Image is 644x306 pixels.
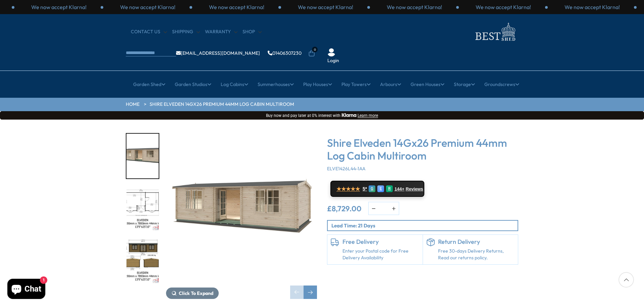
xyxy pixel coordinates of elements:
[126,239,159,283] img: Elveden4190x789014x2644mmMFTLINE_05ef15f3-8f2d-43f2-bb02-09e9d57abccb_200x200.jpg
[406,186,423,192] span: Reviews
[341,76,371,93] a: Play Towers
[258,76,294,93] a: Summerhouses
[327,48,335,56] img: User Icon
[327,136,518,162] h3: Shire Elveden 14Gx26 Premium 44mm Log Cabin Multiroom
[304,286,317,299] div: Next slide
[380,76,401,93] a: Arbours
[166,133,317,284] img: Shire Elveden 14Gx26 Premium Log Cabin Multiroom - Best Shed
[126,101,140,108] a: HOME
[411,76,444,93] a: Green Houses
[166,288,219,299] button: Click To Expand
[281,3,370,11] div: 3 / 3
[172,29,200,35] a: Shipping
[548,3,637,11] div: 3 / 3
[192,3,281,11] div: 2 / 3
[103,3,192,11] div: 1 / 3
[131,29,167,35] a: CONTACT US
[14,3,103,11] div: 3 / 3
[387,3,442,11] p: We now accept Klarna!
[327,205,362,212] ins: £8,729.00
[290,286,304,299] div: Previous slide
[386,185,393,192] div: R
[176,51,260,55] a: [EMAIL_ADDRESS][DOMAIN_NAME]
[342,238,419,246] h6: Free Delivery
[126,186,159,231] img: Elveden4190x789014x2644mmMFTPLAN_40677167-342d-438a-b30c-ffbc9aefab87_200x200.jpg
[298,3,353,11] p: We now accept Klarna!
[268,51,302,55] a: 01406307230
[476,3,531,11] p: We now accept Klarna!
[336,186,360,192] span: ★★★★★
[438,238,515,246] h6: Return Delivery
[209,3,264,11] p: We now accept Klarna!
[5,279,47,301] inbox-online-store-chat: Shopify online store chat
[175,76,211,93] a: Garden Studios
[327,57,339,64] a: Login
[377,185,384,192] div: E
[312,47,318,52] span: 0
[126,186,159,232] div: 2 / 10
[394,186,404,192] span: 144+
[126,238,159,284] div: 3 / 10
[221,76,248,93] a: Log Cabins
[459,3,548,11] div: 2 / 3
[370,3,459,11] div: 1 / 3
[454,76,475,93] a: Storage
[303,76,332,93] a: Play Houses
[205,29,237,35] a: Warranty
[342,248,419,261] a: Enter your Postal code for Free Delivery Availability
[150,101,294,108] a: Shire Elveden 14Gx26 Premium 44mm Log Cabin Multiroom
[327,166,366,172] span: ELVE1426L44-1AA
[471,21,518,43] img: logo
[369,185,375,192] div: G
[484,76,519,93] a: Groundscrews
[330,181,424,197] a: ★★★★★ 5* G E R 144+ Reviews
[126,133,159,179] div: 1 / 10
[126,134,159,178] img: Elveden_4190x7890_white_open_0100_53fdd14a-01da-474c-ae94-e4b3860414c8_200x200.jpg
[565,3,620,11] p: We now accept Klarna!
[308,50,315,57] a: 0
[31,3,87,11] p: We now accept Klarna!
[133,76,165,93] a: Garden Shed
[438,248,515,261] p: Free 30-days Delivery Returns, Read our returns policy.
[120,3,175,11] p: We now accept Klarna!
[166,133,317,299] div: 1 / 10
[179,290,213,296] span: Click To Expand
[331,222,518,229] p: Lead Time: 21 Days
[243,29,262,35] a: Shop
